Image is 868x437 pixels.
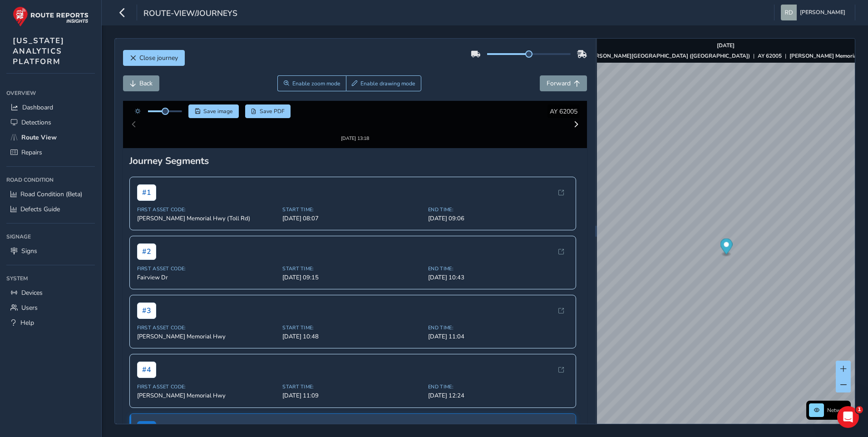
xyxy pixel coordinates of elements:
[137,265,277,273] span: Fairview Dr
[123,75,159,91] button: Back
[781,5,848,20] button: [PERSON_NAME]
[550,107,577,116] span: AY 62005
[282,257,423,264] span: Start Time:
[557,52,750,60] strong: ASSET NO. [PERSON_NAME][GEOGRAPHIC_DATA] ([GEOGRAPHIC_DATA])
[6,272,95,285] div: System
[6,243,95,258] a: Signs
[428,257,568,264] span: End Time:
[6,230,95,243] div: Signage
[137,413,156,429] span: # 5
[137,198,277,205] span: First Asset Code:
[21,303,38,312] span: Users
[292,80,340,87] span: Enable zoom mode
[428,265,568,273] span: [DATE] 10:43
[6,202,95,217] a: Defects Guide
[21,118,51,127] span: Detections
[277,75,346,91] button: Zoom
[123,50,185,66] button: Close journey
[6,145,95,160] a: Repairs
[327,123,383,130] div: [DATE] 13:18
[282,324,423,333] span: [DATE] 10:48
[245,104,291,118] button: PDF
[6,315,95,330] a: Help
[282,376,423,382] span: Start Time:
[137,384,277,392] span: [PERSON_NAME] Memorial Hwy
[360,80,415,87] span: Enable drawing mode
[137,294,156,311] span: # 3
[540,75,587,91] button: Forward
[827,407,848,414] span: Network
[781,5,797,20] img: diamond-layout
[282,198,423,205] span: Start Time:
[129,146,581,159] div: Journey Segments
[346,75,422,91] button: Draw
[6,300,95,315] a: Users
[6,173,95,187] div: Road Condition
[282,206,423,214] span: [DATE] 08:07
[188,104,239,118] button: Save
[6,285,95,300] a: Devices
[139,79,153,88] span: Back
[758,52,782,60] strong: AY 62005
[137,354,156,370] span: # 4
[137,235,156,252] span: # 2
[137,176,156,193] span: # 1
[282,316,423,323] span: Start Time:
[137,257,277,264] span: First Asset Code:
[6,115,95,130] a: Detections
[428,316,568,323] span: End Time:
[137,376,277,382] span: First Asset Code:
[6,130,95,145] a: Route View
[260,108,285,115] span: Save PDF
[428,384,568,392] span: [DATE] 12:24
[20,205,60,214] span: Defects Guide
[428,376,568,382] span: End Time:
[547,79,571,88] span: Forward
[327,114,383,123] img: Thumbnail frame
[13,35,64,67] span: [US_STATE] ANALYTICS PLATFORM
[837,406,859,428] iframe: Intercom live chat
[20,318,34,327] span: Help
[6,187,95,202] a: Road Condition (Beta)
[21,288,43,297] span: Devices
[6,100,95,115] a: Dashboard
[21,133,57,142] span: Route View
[13,6,89,27] img: rr logo
[139,54,178,62] span: Close journey
[800,5,845,20] span: [PERSON_NAME]
[203,108,233,115] span: Save image
[282,384,423,392] span: [DATE] 11:09
[161,416,192,426] span: Current
[720,238,732,257] div: Map marker
[282,265,423,273] span: [DATE] 09:15
[21,247,37,255] span: Signs
[143,8,237,20] span: route-view/journeys
[137,316,277,323] span: First Asset Code:
[856,406,863,413] span: 1
[6,86,95,100] div: Overview
[717,42,735,49] strong: [DATE]
[137,206,277,214] span: [PERSON_NAME] Memorial Hwy (Toll Rd)
[428,206,568,214] span: [DATE] 09:06
[137,324,277,333] span: [PERSON_NAME] Memorial Hwy
[21,148,42,157] span: Repairs
[428,324,568,333] span: [DATE] 11:04
[20,190,82,199] span: Road Condition (Beta)
[428,198,568,205] span: End Time:
[22,103,53,112] span: Dashboard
